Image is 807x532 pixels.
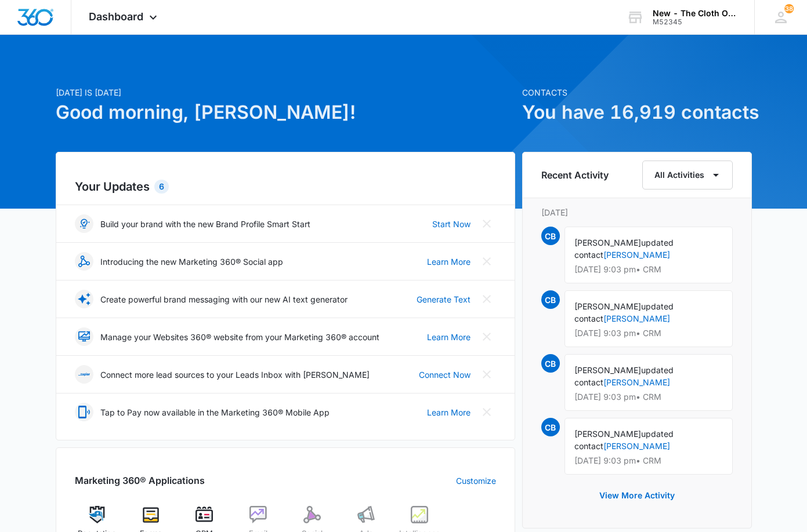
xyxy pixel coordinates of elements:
[574,457,723,465] p: [DATE] 9:03 pm • CRM
[588,482,686,509] button: View More Activity
[784,4,794,13] div: notifications count
[419,369,471,381] a: Connect Now
[477,327,496,346] button: Close
[784,4,794,13] span: 38
[574,365,641,375] span: [PERSON_NAME]
[432,218,471,230] a: Start Now
[574,429,641,439] span: [PERSON_NAME]
[603,441,670,451] a: [PERSON_NAME]
[574,301,641,311] span: [PERSON_NAME]
[574,238,641,247] span: [PERSON_NAME]
[100,256,283,268] p: Introducing the new Marketing 360® Social app
[541,418,560,436] span: CB
[477,290,496,308] button: Close
[89,10,143,23] span: Dashboard
[574,393,723,401] p: [DATE] 9:03 pm • CRM
[56,99,515,126] h1: Good morning, [PERSON_NAME]!
[541,354,560,373] span: CB
[603,250,670,260] a: [PERSON_NAME]
[574,265,723,274] p: [DATE] 9:03 pm • CRM
[477,214,496,233] button: Close
[100,218,310,230] p: Build your brand with the new Brand Profile Smart Start
[427,331,471,343] a: Learn More
[541,227,560,245] span: CB
[653,9,737,18] div: account name
[427,256,471,268] a: Learn More
[477,403,496,421] button: Close
[417,293,471,305] a: Generate Text
[541,206,733,218] p: [DATE]
[477,365,496,384] button: Close
[56,86,515,99] p: [DATE] is [DATE]
[154,180,169,194] div: 6
[541,168,609,182] h6: Recent Activity
[100,406,330,418] p: Tap to Pay now available in the Marketing 360® Mobile App
[541,290,560,309] span: CB
[477,252,496,271] button: Close
[522,99,752,126] h1: You have 16,919 contacts
[100,293,348,305] p: Create powerful brand messaging with our new AI text generator
[603,314,670,323] a: [PERSON_NAME]
[574,329,723,337] p: [DATE] 9:03 pm • CRM
[100,331,379,343] p: Manage your Websites 360® website from your Marketing 360® account
[75,473,205,487] h2: Marketing 360® Applications
[75,178,496,195] h2: Your Updates
[653,18,737,26] div: account id
[603,377,670,387] a: [PERSON_NAME]
[522,86,752,99] p: Contacts
[427,406,471,418] a: Learn More
[100,369,370,381] p: Connect more lead sources to your Leads Inbox with [PERSON_NAME]
[642,161,733,190] button: All Activities
[456,475,496,487] a: Customize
